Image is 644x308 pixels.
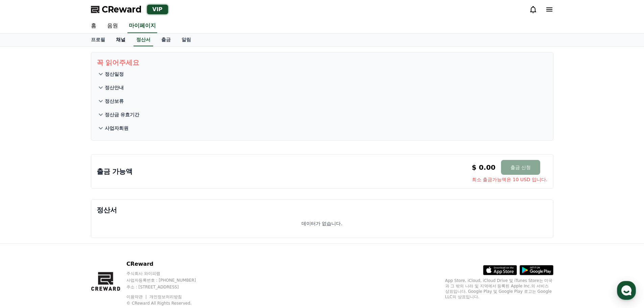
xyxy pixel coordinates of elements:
p: 사업자회원 [105,125,128,132]
div: VIP [147,5,168,14]
p: 꼭 읽어주세요 [97,58,548,67]
a: 마이페이지 [127,19,157,33]
p: 정산안내 [105,84,124,91]
a: 정산서 [134,33,153,46]
p: © CReward All Rights Reserved. [126,301,209,306]
a: 개인정보처리방침 [149,294,182,299]
a: 이용약관 [126,294,148,299]
span: 홈 [21,224,25,230]
button: 정산일정 [97,67,548,81]
a: 대화 [45,214,87,231]
p: 데이터가 없습니다. [302,220,342,227]
button: 정산안내 [97,81,548,94]
button: 사업자회원 [97,121,548,135]
p: 정산보류 [105,98,124,104]
p: CReward [126,260,209,268]
span: 설정 [104,224,113,230]
a: 음원 [102,19,123,33]
p: 주식회사 와이피랩 [126,271,209,276]
p: 주소 : [STREET_ADDRESS] [126,284,209,290]
a: 홈 [86,19,102,33]
p: 출금 가능액 [97,167,133,176]
a: 설정 [87,214,130,231]
p: 정산서 [97,205,548,215]
p: 정산금 유효기간 [105,111,140,118]
button: 정산보류 [97,94,548,108]
a: CReward [91,4,142,15]
a: 채널 [111,33,131,46]
span: CReward [102,4,142,15]
span: 대화 [62,225,70,230]
p: App Store, iCloud, iCloud Drive 및 iTunes Store는 미국과 그 밖의 나라 및 지역에서 등록된 Apple Inc.의 서비스 상표입니다. Goo... [445,278,553,300]
button: 출금 신청 [501,160,540,175]
a: 출금 [156,33,176,46]
button: 정산금 유효기간 [97,108,548,121]
span: 최소 출금가능액은 10 USD 입니다. [472,176,548,183]
p: $ 0.00 [472,163,496,172]
p: 정산일정 [105,71,124,77]
a: 프로필 [86,33,111,46]
p: 사업자등록번호 : [PHONE_NUMBER] [126,278,209,283]
a: 홈 [2,214,45,231]
a: 알림 [176,33,196,46]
